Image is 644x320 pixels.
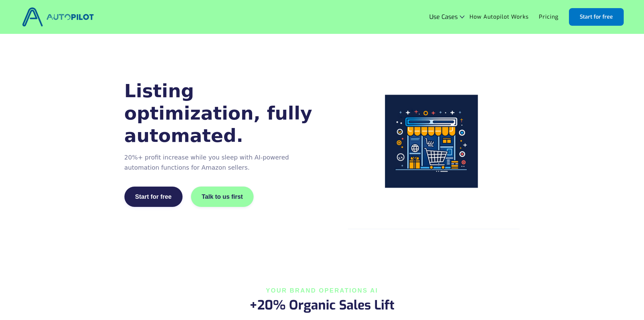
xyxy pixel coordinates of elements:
[124,187,183,207] a: Start for free
[191,186,254,207] a: Talk to us first
[569,8,624,26] a: Start for free
[429,14,464,20] div: Use Cases
[429,14,458,20] div: Use Cases
[464,10,534,23] a: How Autopilot Works
[221,297,424,314] h2: +20% Organic Sales Lift
[135,193,172,200] div: Start for free
[124,80,318,147] h1: Listing optimization, fully automated.
[534,10,564,23] a: Pricing
[460,15,464,18] img: Icon Rounded Chevron Dark - BRIX Templates
[221,287,424,294] div: Your BRAND OPERATIONS AI
[124,152,318,173] p: 20%+ profit increase while you sleep with AI-powered automation functions for Amazon sellers.
[202,193,243,200] div: Talk to us first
